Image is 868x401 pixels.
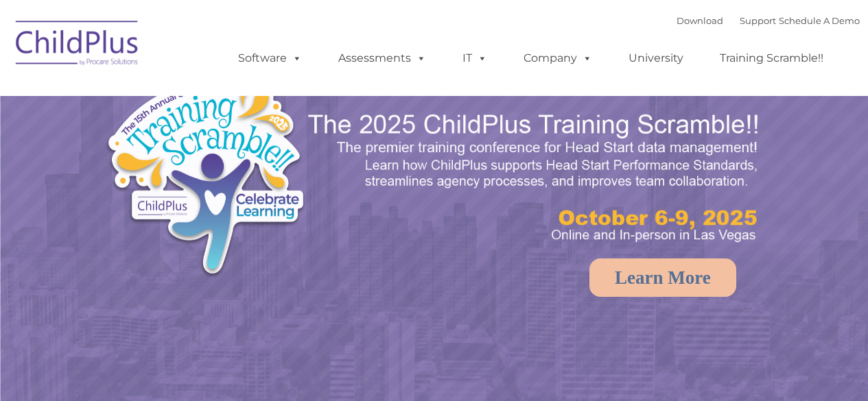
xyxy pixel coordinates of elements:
[449,45,501,72] a: IT
[706,45,837,72] a: Training Scramble!!
[615,45,697,72] a: University
[589,258,736,297] a: Learn More
[9,11,146,80] img: ChildPlus by Procare Solutions
[677,15,860,26] font: |
[325,45,440,72] a: Assessments
[677,15,723,26] a: Download
[510,45,606,72] a: Company
[224,45,316,72] a: Software
[740,15,776,26] a: Support
[779,15,860,26] a: Schedule A Demo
